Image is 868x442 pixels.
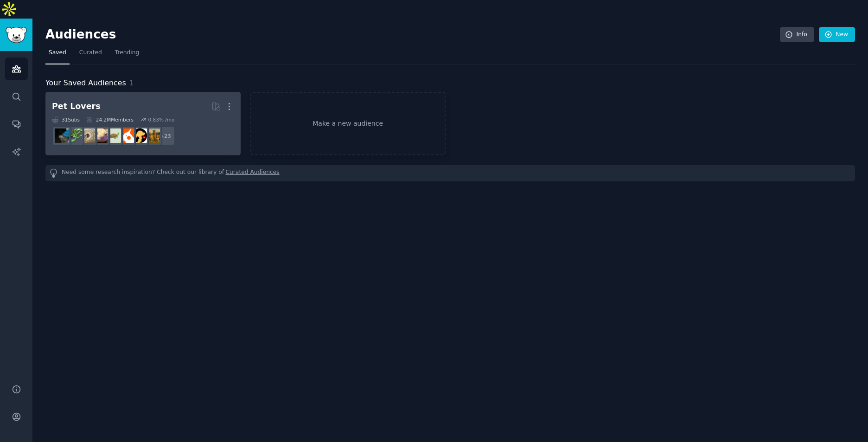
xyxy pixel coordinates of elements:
[112,45,142,64] a: Trending
[45,27,780,42] h2: Audiences
[49,49,66,57] span: Saved
[45,165,855,181] div: Need some research inspiration? Check out our library of
[94,128,108,143] img: leopardgeckos
[52,101,101,112] div: Pet Lovers
[45,92,241,155] a: Pet Lovers31Subs24.2MMembers0.83% /mo+23dogbreedPetAdvicecockatielturtleleopardgeckosballpythonhe...
[819,27,855,43] a: New
[76,45,105,64] a: Curated
[780,27,814,43] a: Info
[55,128,69,143] img: reptiles
[79,49,102,57] span: Curated
[68,128,82,143] img: herpetology
[129,78,134,87] span: 1
[86,116,134,123] div: 24.2M Members
[45,45,70,64] a: Saved
[107,128,121,143] img: turtle
[156,126,175,146] div: + 23
[146,128,160,143] img: dogbreed
[148,116,174,123] div: 0.83 % /mo
[52,116,80,123] div: 31 Sub s
[6,27,27,43] img: GummySearch logo
[226,168,280,178] a: Curated Audiences
[81,128,95,143] img: ballpython
[120,128,134,143] img: cockatiel
[133,128,147,143] img: PetAdvice
[115,49,139,57] span: Trending
[250,92,446,155] a: Make a new audience
[45,77,126,89] span: Your Saved Audiences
